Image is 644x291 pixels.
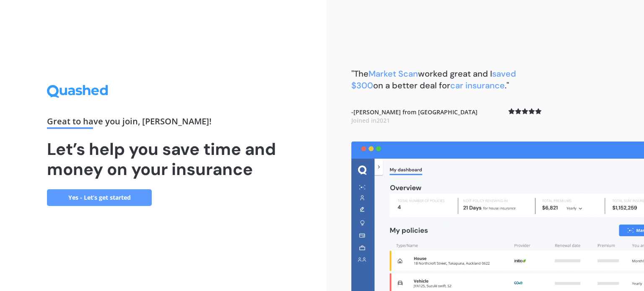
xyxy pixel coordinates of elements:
h1: Let’s help you save time and money on your insurance [47,139,279,179]
a: Yes - Let’s get started [47,189,152,206]
div: Great to have you join , [PERSON_NAME] ! [47,117,279,129]
img: dashboard.webp [351,142,644,291]
span: Market Scan [369,68,418,79]
b: - [PERSON_NAME] from [GEOGRAPHIC_DATA] [351,108,478,124]
span: saved $300 [351,68,516,91]
span: Joined in 2021 [351,116,390,124]
span: car insurance [450,80,505,91]
b: "The worked great and I on a better deal for ." [351,68,516,91]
